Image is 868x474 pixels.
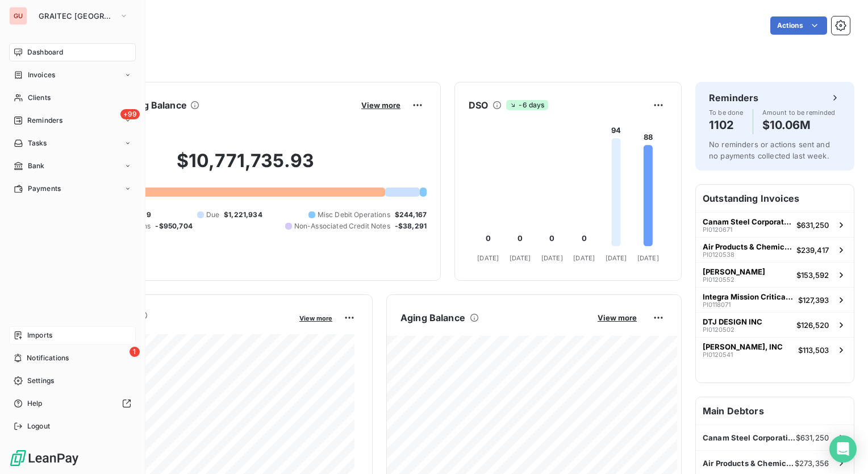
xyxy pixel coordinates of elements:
[155,221,192,231] span: -$950,704
[696,287,854,312] button: Integra Mission Critical LLCPI0118071$127,393
[762,116,836,134] h4: $10.06M
[709,91,758,105] h6: Reminders
[703,242,792,251] span: Air Products & Chemicals
[27,421,50,431] span: Logout
[709,116,744,134] h4: 1102
[506,100,548,110] span: -6 days
[573,254,595,262] tspan: [DATE]
[703,251,735,258] span: PI0120538
[477,254,499,262] tspan: [DATE]
[594,313,640,323] button: View more
[709,140,830,160] span: No reminders or actions sent and no payments collected last week.
[206,210,219,220] span: Due
[598,313,637,322] span: View more
[510,254,531,262] tspan: [DATE]
[64,149,427,184] h2: $10,771,735.93
[829,435,857,463] div: Open Intercom Messenger
[28,93,51,103] span: Clients
[795,459,829,468] span: $273,356
[696,262,854,287] button: [PERSON_NAME]PI0120552$153,592
[64,322,291,334] span: Monthly Revenue
[27,398,43,409] span: Help
[130,347,140,357] span: 1
[762,109,836,116] span: Amount to be reminded
[28,184,61,194] span: Payments
[703,317,762,326] span: DTJ DESIGN INC
[395,210,427,220] span: $244,167
[798,346,829,355] span: $113,503
[696,397,854,425] h6: Main Debtors
[28,70,55,80] span: Invoices
[696,337,854,362] button: [PERSON_NAME], INCPI0120541$113,503
[796,221,829,230] span: $631,250
[703,267,765,276] span: [PERSON_NAME]
[796,271,829,280] span: $153,592
[696,312,854,337] button: DTJ DESIGN INCPI0120502$126,520
[27,353,69,363] span: Notifications
[703,217,792,226] span: Canam Steel Corporation ([GEOGRAPHIC_DATA])
[318,210,390,220] span: Misc Debit Operations
[796,321,829,330] span: $126,520
[27,47,63,57] span: Dashboard
[703,292,794,301] span: Integra Mission Critical LLC
[469,98,488,112] h6: DSO
[294,221,390,231] span: Non-Associated Credit Notes
[709,109,744,116] span: To be done
[703,342,783,351] span: [PERSON_NAME], INC
[796,433,829,442] span: $631,250
[606,254,627,262] tspan: [DATE]
[39,11,115,20] span: GRAITEC [GEOGRAPHIC_DATA]
[27,376,54,386] span: Settings
[703,459,795,468] span: Air Products & Chemicals
[770,16,827,35] button: Actions
[358,100,404,110] button: View more
[703,226,732,233] span: PI0120671
[28,161,45,171] span: Bank
[299,314,332,322] span: View more
[395,221,427,231] span: -$38,291
[27,115,62,126] span: Reminders
[224,210,262,220] span: $1,221,934
[703,326,735,333] span: PI0120502
[120,109,140,119] span: +99
[296,313,336,323] button: View more
[361,101,400,110] span: View more
[796,246,829,255] span: $239,417
[27,330,52,340] span: Imports
[696,185,854,212] h6: Outstanding Invoices
[541,254,563,262] tspan: [DATE]
[28,138,47,148] span: Tasks
[703,351,733,358] span: PI0120541
[400,311,465,325] h6: Aging Balance
[703,301,731,308] span: PI0118071
[703,433,796,442] span: Canam Steel Corporation ([GEOGRAPHIC_DATA])
[696,212,854,237] button: Canam Steel Corporation ([GEOGRAPHIC_DATA])PI0120671$631,250
[703,276,735,283] span: PI0120552
[798,296,829,305] span: $127,393
[696,237,854,262] button: Air Products & ChemicalsPI0120538$239,417
[9,394,136,413] a: Help
[637,254,659,262] tspan: [DATE]
[9,449,80,467] img: Logo LeanPay
[9,7,27,25] div: GU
